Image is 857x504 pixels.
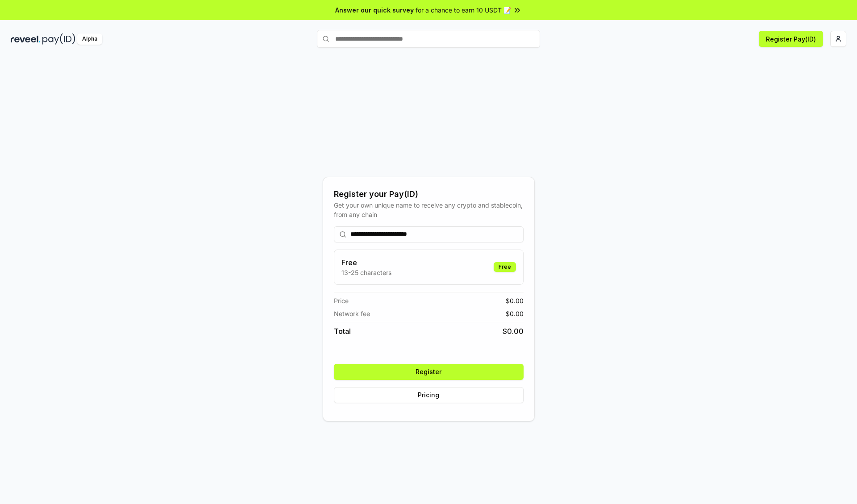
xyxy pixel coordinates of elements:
[334,326,351,337] span: Total
[416,5,511,15] span: for a chance to earn 10 USDT 📝
[334,200,524,219] div: Get your own unique name to receive any crypto and stablecoin, from any chain
[334,309,370,318] span: Network fee
[341,268,391,277] p: 13-25 characters
[506,296,524,305] span: $ 0.00
[334,387,524,403] button: Pricing
[334,296,349,305] span: Price
[335,5,414,15] span: Answer our quick survey
[42,33,75,45] img: pay_id
[759,31,823,47] button: Register Pay(ID)
[494,262,516,272] div: Free
[506,309,524,318] span: $ 0.00
[334,188,524,200] div: Register your Pay(ID)
[503,326,524,337] span: $ 0.00
[77,33,102,45] div: Alpha
[341,257,391,268] h3: Free
[11,33,41,45] img: reveel_dark
[334,364,524,380] button: Register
